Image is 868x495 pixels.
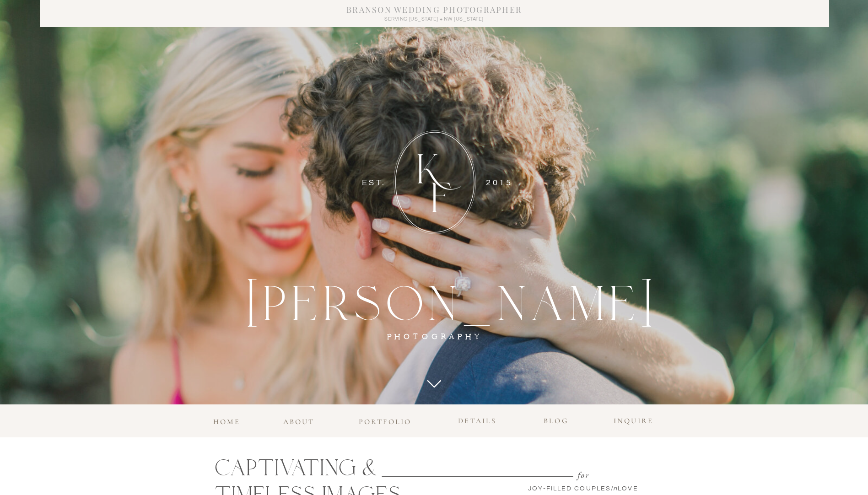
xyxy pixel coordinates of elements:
[577,470,589,481] i: for
[541,414,571,423] a: blog
[611,485,618,492] i: in
[453,414,502,428] a: details
[610,414,657,423] a: INQUIRE
[212,415,242,424] a: home
[361,176,388,189] h3: EST.
[374,15,495,22] h3: Serving [US_STATE] + NW [US_STATE]
[356,415,415,424] a: portfolio
[387,332,483,341] b: PHOTOGRAPHY
[246,271,622,331] h2: [PERSON_NAME]
[292,4,577,18] h1: Branson wedding photographer
[281,415,317,428] a: about
[486,176,513,189] h3: 2015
